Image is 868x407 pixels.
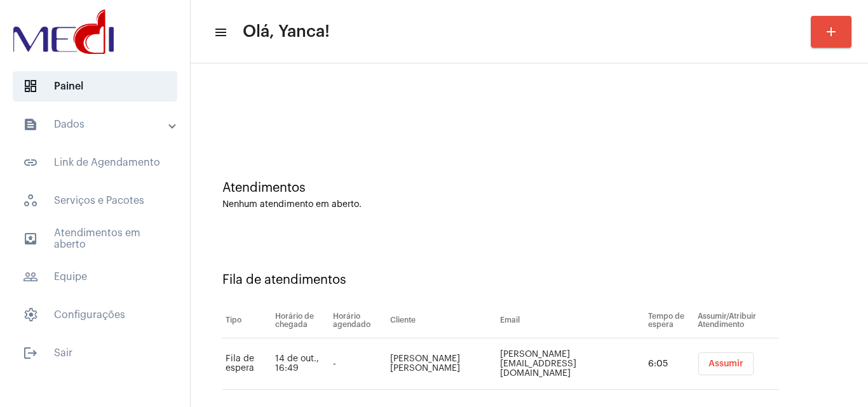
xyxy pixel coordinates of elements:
th: Horário de chegada [272,303,330,338]
th: Cliente [387,303,497,338]
span: Painel [13,71,177,102]
span: Sair [13,338,177,368]
mat-icon: sidenav icon [23,269,38,284]
button: Assumir [698,352,754,375]
span: Serviços e Pacotes [13,185,177,216]
mat-icon: sidenav icon [23,155,38,170]
span: Atendimentos em aberto [13,224,177,254]
th: Email [497,303,645,338]
mat-icon: sidenav icon [23,117,38,132]
th: Horário agendado [330,303,387,338]
span: Link de Agendamento [13,147,177,178]
mat-icon: sidenav icon [23,231,38,246]
mat-panel-title: Dados [23,117,170,132]
th: Assumir/Atribuir Atendimento [695,303,779,338]
mat-icon: add [824,24,839,39]
td: 6:05 [645,338,695,390]
span: Equipe [13,262,177,292]
span: sidenav icon [23,193,38,208]
span: Configurações [13,300,177,330]
mat-icon: sidenav icon [23,345,38,361]
div: Atendimentos [222,181,836,195]
td: - [330,338,387,390]
span: sidenav icon [23,307,38,323]
span: Olá, Yanca! [243,22,330,42]
div: Fila de atendimentos [222,273,836,287]
td: [PERSON_NAME] [PERSON_NAME] [387,338,497,390]
mat-chip-list: selection [698,352,779,375]
th: Tempo de espera [645,303,695,338]
th: Tipo [222,303,272,338]
td: 14 de out., 16:49 [272,338,330,390]
span: sidenav icon [23,79,38,94]
span: Assumir [709,359,743,368]
mat-icon: sidenav icon [214,25,226,40]
div: Nenhum atendimento em aberto. [222,200,836,210]
td: Fila de espera [222,338,272,390]
img: d3a1b5fa-500b-b90f-5a1c-719c20e9830b.png [10,6,117,57]
td: [PERSON_NAME][EMAIL_ADDRESS][DOMAIN_NAME] [497,338,645,390]
mat-expansion-panel-header: sidenav iconDados [8,109,190,140]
